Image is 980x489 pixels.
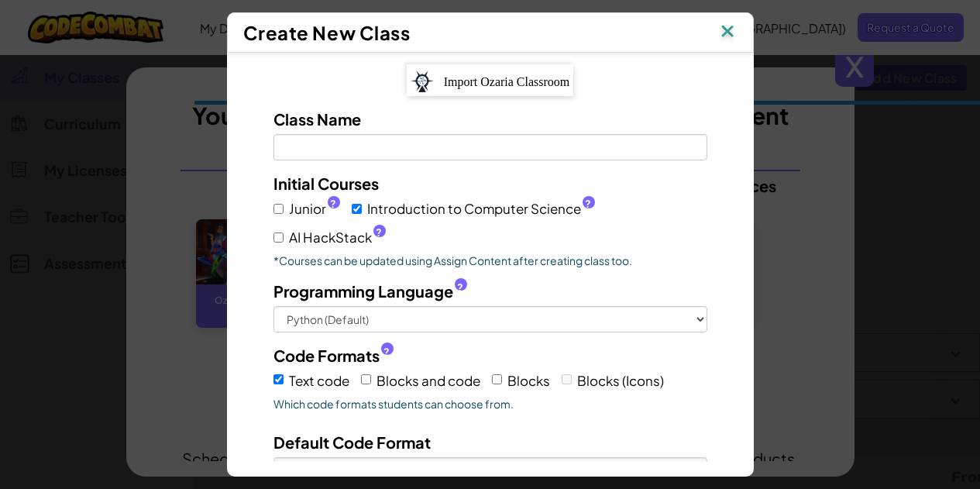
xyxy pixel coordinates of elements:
[492,374,502,384] input: Blocks
[367,198,595,220] span: Introduction to Computer Science
[243,21,411,44] span: Create New Class
[273,232,284,243] input: AI HackStack?
[377,372,480,389] span: Blocks and code
[273,280,453,302] span: Programming Language
[383,346,390,358] span: ?
[273,253,707,268] p: *Courses can be updated using Assign Content after creating class too.
[562,374,572,384] input: Blocks (Icons)
[717,21,738,44] img: IconClose.svg
[330,198,336,210] span: ?
[507,372,550,389] span: Blocks
[273,344,380,367] span: Code Formats
[273,204,284,214] input: Junior?
[361,374,371,384] input: Blocks and code
[444,75,570,88] span: Import Ozaria Classroom
[273,172,379,195] label: Initial Courses
[273,109,361,129] span: Class Name
[273,374,284,384] input: Text code
[273,396,707,412] span: Which code formats students can choose from.
[585,198,591,210] span: ?
[289,198,340,220] span: Junior
[411,71,434,92] img: ozaria-logo.png
[289,372,349,389] span: Text code
[289,226,386,249] span: AI HackStack
[577,372,664,389] span: Blocks (Icons)
[376,226,382,239] span: ?
[352,204,362,214] input: Introduction to Computer Science?
[273,432,431,452] span: Default Code Format
[457,281,463,294] span: ?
